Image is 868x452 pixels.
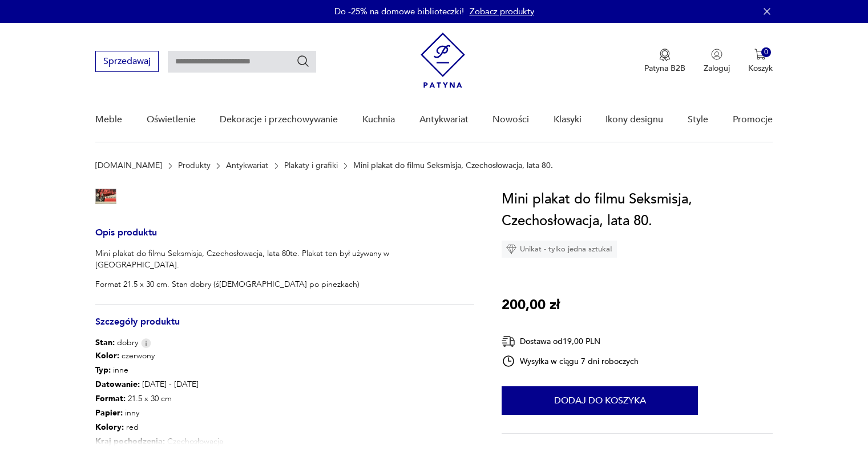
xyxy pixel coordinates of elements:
[95,337,138,349] span: dobry
[147,98,196,142] a: Oświetlenie
[419,98,469,142] a: Antykwariat
[711,49,722,60] img: Ikonka użytkownika
[644,63,685,74] p: Patyna B2B
[178,161,211,170] a: Produkty
[95,379,140,390] b: Datowanie :
[761,47,771,57] div: 0
[95,318,474,337] h3: Szczegóły produktu
[95,363,474,377] p: inne
[95,279,474,290] p: Format 21.5 x 30 cm. Stan dobry (ś[DEMOGRAPHIC_DATA] po pinezkach)
[95,189,116,204] img: Zdjęcie produktu Mini plakat do filmu Seksmisja, Czechosłowacja, lata 80.
[95,98,122,142] a: Meble
[748,63,773,74] p: Koszyk
[226,161,268,170] a: Antykwariat
[334,6,464,17] p: Do -25% na domowe biblioteczki!
[95,393,126,404] b: Format :
[95,365,111,375] b: Typ :
[502,354,639,368] div: Wysyłka w ciągu 7 dni roboczych
[95,420,474,434] p: red
[95,377,474,391] p: [DATE] - [DATE]
[733,98,773,142] a: Promocje
[502,189,773,232] h1: Mini plakat do filmu Seksmisja, Czechosłowacja, lata 80.
[95,51,159,72] button: Sprzedawaj
[502,241,617,258] div: Unikat - tylko jedna sztuka!
[95,391,474,406] p: 21.5 x 30 cm
[748,49,773,74] button: 0Koszyk
[296,54,310,68] button: Szukaj
[95,248,474,271] p: Mini plakat do filmu Seksmisja, Czechosłowacja, lata 80te. Plakat ten był używany w [GEOGRAPHIC_D...
[95,229,474,248] h3: Opis produktu
[502,386,698,415] button: Dodaj do koszyka
[502,294,560,316] p: 200,00 zł
[95,337,115,348] b: Stan:
[470,6,534,17] a: Zobacz produkty
[704,63,730,74] p: Zaloguj
[605,98,663,142] a: Ikony designu
[502,334,515,349] img: Ikona dostawy
[554,98,582,142] a: Klasyki
[95,349,474,363] p: czerwony
[502,334,639,349] div: Dostawa od 19,00 PLN
[704,49,730,74] button: Zaloguj
[644,49,685,74] a: Ikona medaluPatyna B2B
[644,49,685,74] button: Patyna B2B
[754,49,766,60] img: Ikona koszyka
[688,98,708,142] a: Style
[95,436,165,447] b: Kraj pochodzenia :
[421,33,465,88] img: Patyna - sklep z meblami i dekoracjami vintage
[492,98,529,142] a: Nowości
[659,49,671,61] img: Ikona medalu
[95,58,159,66] a: Sprzedawaj
[220,98,338,142] a: Dekoracje i przechowywanie
[95,350,119,361] b: Kolor:
[506,244,516,254] img: Ikona diamentu
[95,406,474,420] p: inny
[95,407,123,418] b: Papier :
[95,422,124,433] b: Kolory :
[284,161,338,170] a: Plakaty i grafiki
[141,338,151,348] img: Info icon
[353,161,553,170] p: Mini plakat do filmu Seksmisja, Czechosłowacja, lata 80.
[95,161,162,170] a: [DOMAIN_NAME]
[362,98,395,142] a: Kuchnia
[95,434,474,449] p: Czechosłowacja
